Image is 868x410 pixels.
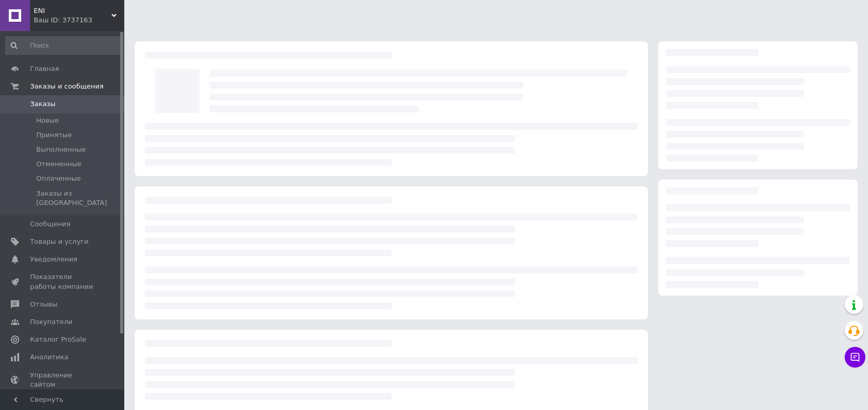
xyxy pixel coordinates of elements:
[36,189,121,208] span: Заказы из [GEOGRAPHIC_DATA]
[30,99,55,109] span: Заказы
[30,64,59,74] span: Главная
[5,36,122,55] input: Поиск
[34,16,124,25] div: Ваш ID: 3737163
[30,335,86,344] span: Каталог ProSale
[30,300,57,309] span: Отзывы
[845,347,865,368] button: Чат с покупателем
[30,371,96,389] span: Управление сайтом
[30,317,73,327] span: Покупатели
[36,116,59,125] span: Новые
[36,174,81,183] span: Оплаченные
[36,130,72,140] span: Принятые
[30,237,89,246] span: Товары и услуги
[30,255,77,264] span: Уведомления
[30,219,70,229] span: Сообщения
[30,272,96,291] span: Показатели работы компании
[30,82,104,91] span: Заказы и сообщения
[36,145,86,154] span: Выполненные
[34,6,111,16] span: ENI
[30,353,68,362] span: Аналитика
[36,159,81,169] span: Отмененные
